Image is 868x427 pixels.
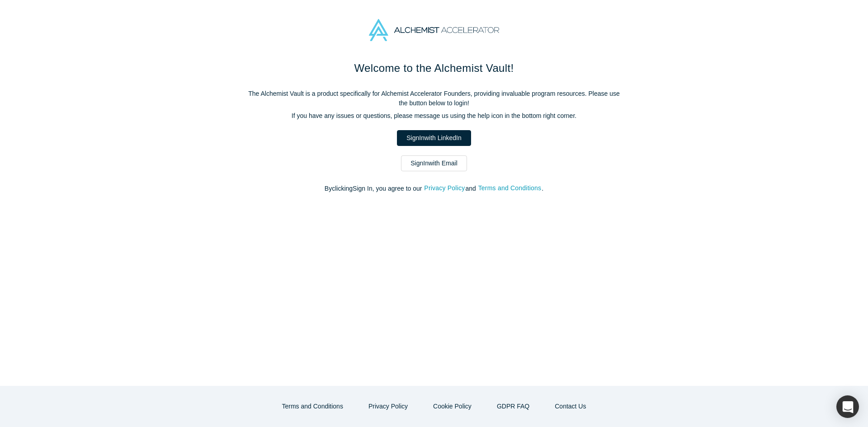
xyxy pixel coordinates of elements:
button: Terms and Conditions [478,183,542,193]
p: By clicking Sign In , you agree to our and . [244,184,624,193]
p: If you have any issues or questions, please message us using the help icon in the bottom right co... [244,111,624,121]
a: SignInwith Email [401,155,467,171]
a: GDPR FAQ [487,399,539,414]
button: Terms and Conditions [273,399,353,414]
img: Alchemist Accelerator Logo [369,19,499,41]
button: Contact Us [545,399,595,414]
p: The Alchemist Vault is a product specifically for Alchemist Accelerator Founders, providing inval... [244,89,624,108]
h1: Welcome to the Alchemist Vault! [244,60,624,76]
button: Privacy Policy [424,183,465,193]
a: SignInwith LinkedIn [397,130,471,146]
button: Privacy Policy [359,399,417,414]
button: Cookie Policy [424,399,481,414]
